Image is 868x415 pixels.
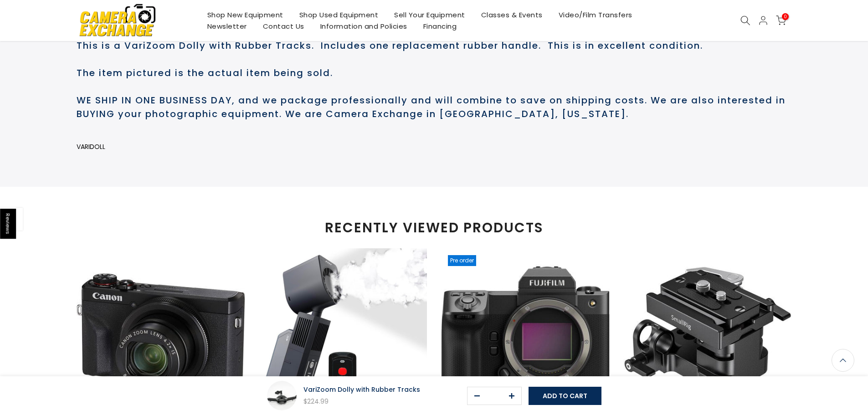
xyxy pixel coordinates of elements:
img: VariZoom Dolly with Rubber Tracks [267,381,297,410]
a: Contact Us [255,20,312,32]
a: Newsletter [199,20,255,32]
div: $224.99 [303,396,420,407]
a: Shop Used Equipment [291,9,386,20]
div: VariZoom Dolly with Rubber Tracks [303,384,420,395]
h2: This is a VariZoom Dolly with Rubber Tracks. Includes one replacement rubber handle. This is in e... [77,39,792,121]
span: 0 [782,13,789,20]
a: Sell Your Equipment [386,9,473,20]
a: Back to the top [832,349,854,372]
p: VARIDOLL [77,141,792,153]
a: Financing [415,20,465,32]
button: Add to cart [529,387,601,405]
span: Add to cart [543,391,587,400]
a: Shop New Equipment [199,9,291,20]
span: RECENTLY VIEWED PRODUCTS [325,221,544,235]
a: Classes & Events [473,9,550,20]
a: 0 [776,15,786,26]
a: Information and Policies [312,20,415,32]
a: Video/Film Transfers [550,9,640,20]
